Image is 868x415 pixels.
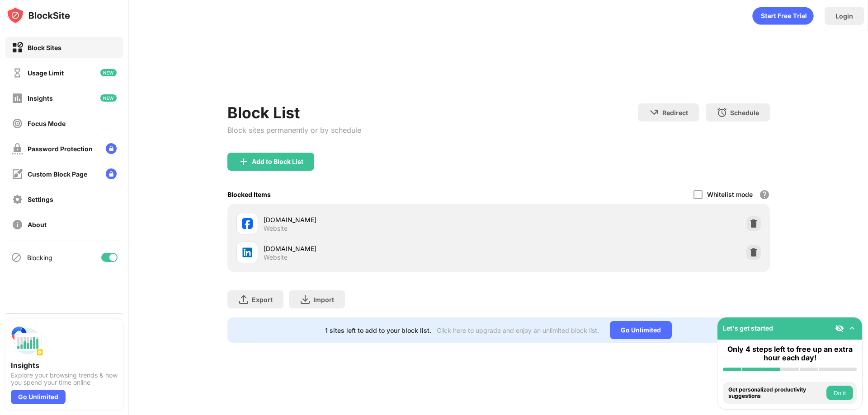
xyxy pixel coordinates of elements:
div: Explore your browsing trends & how you spend your time online [11,372,118,386]
div: Blocking [27,254,52,261]
img: blocking-icon.svg [11,252,22,263]
div: Password Protection [28,145,93,153]
div: Usage Limit [28,69,64,77]
div: Website [264,253,288,261]
div: Login [835,12,853,20]
img: block-on.svg [12,42,23,53]
div: animation [752,7,814,25]
div: Website [264,224,288,233]
img: favicons [242,218,253,229]
div: Export [252,296,273,303]
img: eye-not-visible.svg [835,324,844,333]
div: Focus Mode [28,120,66,127]
button: Do it [826,386,853,400]
div: Only 4 steps left to free up an extra hour each day! [723,345,857,362]
div: Schedule [730,109,759,117]
div: Settings [28,196,53,203]
img: new-icon.svg [100,94,117,102]
div: Redirect [662,109,688,117]
div: Get personalized productivity suggestions [728,387,824,400]
div: Whitelist mode [707,191,753,198]
img: focus-off.svg [12,118,23,129]
div: Go Unlimited [610,321,672,339]
img: favicons [242,247,253,258]
img: lock-menu.svg [106,143,117,154]
div: Blocked Items [227,191,271,198]
div: 1 sites left to add to your block list. [325,326,431,334]
img: lock-menu.svg [106,168,117,179]
div: Block sites permanently or by schedule [227,126,361,135]
img: insights-off.svg [12,93,23,104]
img: push-insights.svg [11,325,43,357]
img: new-icon.svg [100,69,117,76]
div: Add to Block List [252,158,303,165]
img: settings-off.svg [12,194,23,205]
div: Block Sites [28,44,61,51]
img: password-protection-off.svg [12,143,23,154]
iframe: Banner [227,56,770,93]
div: Import [313,296,334,303]
img: about-off.svg [12,219,23,230]
img: omni-setup-toggle.svg [848,324,857,333]
div: Block List [227,103,361,122]
div: Custom Block Page [28,170,87,178]
div: Click here to upgrade and enjoy an unlimited block list. [437,326,599,334]
div: About [28,221,47,228]
img: customize-block-page-off.svg [12,168,23,180]
div: Insights [28,94,53,102]
img: logo-blocksite.svg [6,6,70,24]
img: time-usage-off.svg [12,67,23,79]
div: [DOMAIN_NAME] [264,244,499,253]
div: Insights [11,361,118,370]
div: Go Unlimited [11,390,66,404]
div: [DOMAIN_NAME] [264,215,499,224]
div: Let's get started [723,324,773,332]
